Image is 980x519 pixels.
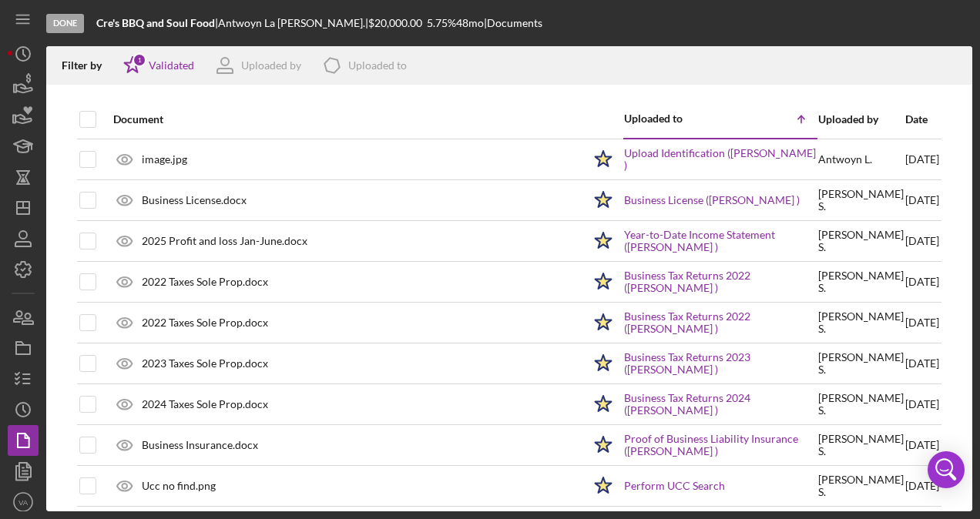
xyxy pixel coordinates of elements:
div: [DATE] [905,263,939,301]
div: Ucc no find.png [142,480,216,492]
div: [DATE] [905,426,939,464]
text: VA [18,498,29,507]
div: [PERSON_NAME] S . [818,270,904,294]
div: [DATE] [905,303,939,342]
a: Business Tax Returns 2024 ([PERSON_NAME] ) [624,392,817,417]
div: image.jpg [142,153,187,166]
a: Business License ([PERSON_NAME] ) [624,194,800,206]
div: Business Insurance.docx [142,439,258,451]
div: Uploaded by [241,59,301,72]
div: 2023 Taxes Sole Prop.docx [142,357,268,370]
div: 2025 Profit and loss Jan-June.docx [142,235,307,247]
a: Year-to-Date Income Statement ([PERSON_NAME] ) [624,229,817,253]
div: [PERSON_NAME] S . [818,229,904,253]
div: [DATE] [905,344,939,383]
div: [DATE] [905,385,939,424]
div: Uploaded to [624,112,720,125]
div: [PERSON_NAME] S . [818,433,904,457]
a: Proof of Business Liability Insurance ([PERSON_NAME] ) [624,433,817,457]
div: Uploaded by [818,113,904,126]
a: Business Tax Returns 2023 ([PERSON_NAME] ) [624,351,817,376]
a: Business Tax Returns 2022 ([PERSON_NAME] ) [624,270,817,294]
div: Antwoyn La [PERSON_NAME]. | [218,17,368,29]
div: 2024 Taxes Sole Prop.docx [142,398,268,410]
div: Uploaded to [348,59,407,72]
div: [DATE] [905,140,939,179]
div: [PERSON_NAME] S . [818,474,904,498]
a: Perform UCC Search [624,480,725,492]
div: $20,000.00 [368,17,427,29]
div: [PERSON_NAME] S . [818,310,904,335]
div: [DATE] [905,181,939,219]
div: 1 [133,53,146,67]
div: [PERSON_NAME] S . [818,351,904,376]
div: Validated [149,59,194,72]
a: Business Tax Returns 2022 ([PERSON_NAME] ) [624,310,817,335]
div: 48 mo [456,17,484,29]
div: Business License.docx [142,194,247,206]
div: [PERSON_NAME] S . [818,188,904,213]
div: [PERSON_NAME] S . [818,392,904,417]
div: | Documents [484,17,542,29]
div: 5.75 % [427,17,456,29]
div: Date [905,113,939,126]
div: 2022 Taxes Sole Prop.docx [142,316,268,329]
div: Antwoyn L . [818,153,872,166]
a: Upload Identification ([PERSON_NAME] ) [624,147,817,172]
b: Cre's BBQ and Soul Food [96,16,215,29]
div: | [96,17,218,29]
div: Open Intercom Messenger [928,451,965,488]
div: [DATE] [905,467,939,505]
div: Document [113,113,582,126]
div: 2022 Taxes Sole Prop.docx [142,276,268,288]
div: Done [46,14,84,33]
button: VA [8,487,39,517]
div: Filter by [62,59,113,72]
div: [DATE] [905,222,939,260]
